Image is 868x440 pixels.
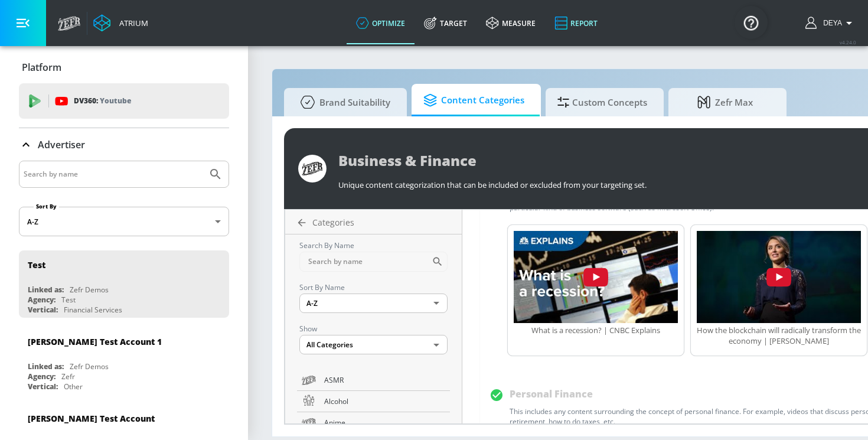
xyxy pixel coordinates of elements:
a: ASMR [297,370,450,391]
span: Custom Concepts [557,88,647,116]
p: Platform [22,61,61,74]
div: [PERSON_NAME] Test Account 1Linked as:Zefr DemosAgency:ZefrVertical:Other [19,327,229,395]
a: Categories [290,217,462,229]
a: Atrium [93,14,148,32]
div: Other [64,382,83,392]
div: Agency: [28,371,56,382]
div: Platform [19,51,229,84]
div: TestLinked as:Zefr DemosAgency:TestVertical:Financial Services [19,250,229,318]
span: Categories [312,217,354,228]
div: Test [28,259,45,270]
div: Advertiser [19,128,229,161]
div: Zefr Demos [70,285,109,295]
div: Zefr Demos [70,361,109,371]
a: Report [545,2,607,44]
div: How the blockchain will radically transform the economy | [PERSON_NAME] [697,325,861,346]
div: Atrium [115,18,148,28]
p: DV360: [74,94,131,107]
button: Open Resource Center [735,6,768,39]
p: Youtube [100,94,131,107]
div: [PERSON_NAME] Test Account [28,413,155,424]
div: Agency: [28,295,56,305]
a: Target [415,2,477,44]
div: Financial Services [64,305,122,315]
span: ASMR [324,374,445,386]
p: Sort By Name [299,281,448,294]
button: sTUh-NQ7q3E [514,231,678,325]
button: RplnSVTzvnU [697,231,861,325]
p: Show [299,322,448,335]
a: Anime [297,412,450,434]
div: Zefr [61,371,75,382]
button: Deya [805,16,856,30]
span: Content Categories [423,86,524,115]
span: v 4.24.0 [840,39,856,45]
div: Linked as: [28,361,64,371]
div: What is a recession? | CNBC Explains [514,325,678,335]
div: A-Z [19,207,229,236]
div: All Categories [299,335,448,354]
div: Vertical: [28,305,58,315]
div: Test [61,295,76,305]
span: Brand Suitability [296,88,390,116]
span: Alcohol [324,395,445,408]
div: Vertical: [28,382,58,392]
input: Search by name [24,167,203,182]
a: measure [477,2,545,44]
img: RplnSVTzvnU [697,231,861,323]
a: Alcohol [297,391,450,412]
span: login as: deya.mansell@zefr.com [818,19,842,27]
div: Linked as: [28,285,64,295]
label: Sort By [34,203,59,210]
div: DV360: Youtube [19,83,229,119]
div: [PERSON_NAME] Test Account 1 [28,336,162,347]
span: Zefr Max [680,88,770,116]
p: Advertiser [38,138,85,151]
div: A-Z [299,294,448,313]
span: Anime [324,416,445,429]
input: Search by name [299,252,432,272]
a: optimize [347,2,415,44]
p: Search By Name [299,239,448,252]
img: sTUh-NQ7q3E [514,231,678,323]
